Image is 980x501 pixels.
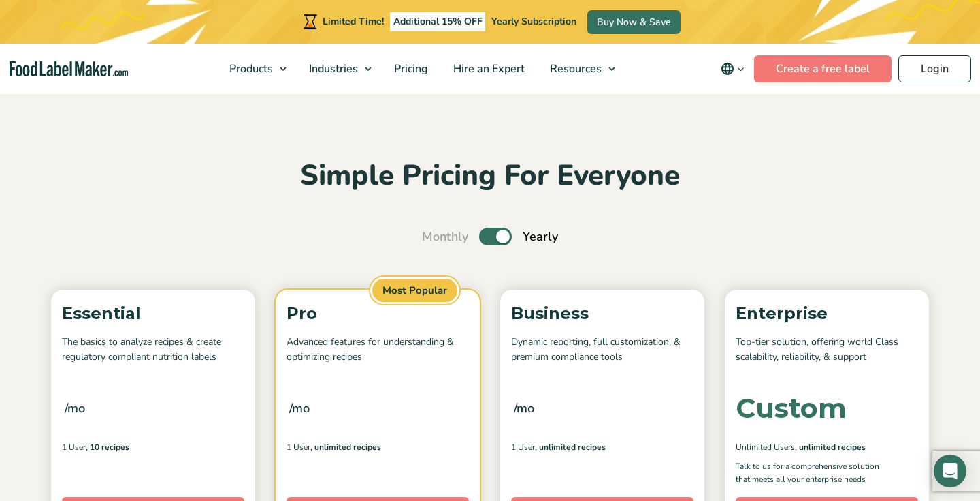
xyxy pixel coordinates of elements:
[514,399,534,418] span: /mo
[305,61,359,76] span: Industries
[225,61,274,76] span: Products
[736,395,847,422] div: Custom
[62,301,244,327] p: Essential
[323,15,384,28] span: Limited Time!
[934,455,966,487] div: Open Intercom Messenger
[479,228,512,245] label: Toggle
[390,61,429,76] span: Pricing
[217,44,293,94] a: Products
[441,44,534,94] a: Hire an Expert
[511,301,693,327] p: Business
[62,441,86,453] span: 1 User
[62,335,244,365] p: The basics to analyze recipes & create regulatory compliant nutrition labels
[511,335,693,365] p: Dynamic reporting, full customization, & premium compliance tools
[736,301,918,327] p: Enterprise
[297,44,378,94] a: Industries
[587,10,681,34] a: Buy Now & Save
[390,12,486,31] span: Additional 15% OFF
[523,228,558,246] span: Yearly
[535,441,606,453] span: , Unlimited Recipes
[491,15,576,28] span: Yearly Subscription
[287,441,310,453] span: 1 User
[736,441,795,453] span: Unlimited Users
[449,61,526,76] span: Hire an Expert
[546,61,603,76] span: Resources
[65,399,85,418] span: /mo
[422,228,468,246] span: Monthly
[382,44,438,94] a: Pricing
[44,157,936,195] h2: Simple Pricing For Everyone
[736,335,918,365] p: Top-tier solution, offering world Class scalability, reliability, & support
[287,301,469,327] p: Pro
[898,55,971,82] a: Login
[795,441,866,453] span: , Unlimited Recipes
[538,44,622,94] a: Resources
[86,441,129,453] span: , 10 Recipes
[754,55,892,82] a: Create a free label
[370,277,459,305] span: Most Popular
[511,441,535,453] span: 1 User
[287,335,469,365] p: Advanced features for understanding & optimizing recipes
[289,399,310,418] span: /mo
[736,460,892,486] p: Talk to us for a comprehensive solution that meets all your enterprise needs
[310,441,381,453] span: , Unlimited Recipes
